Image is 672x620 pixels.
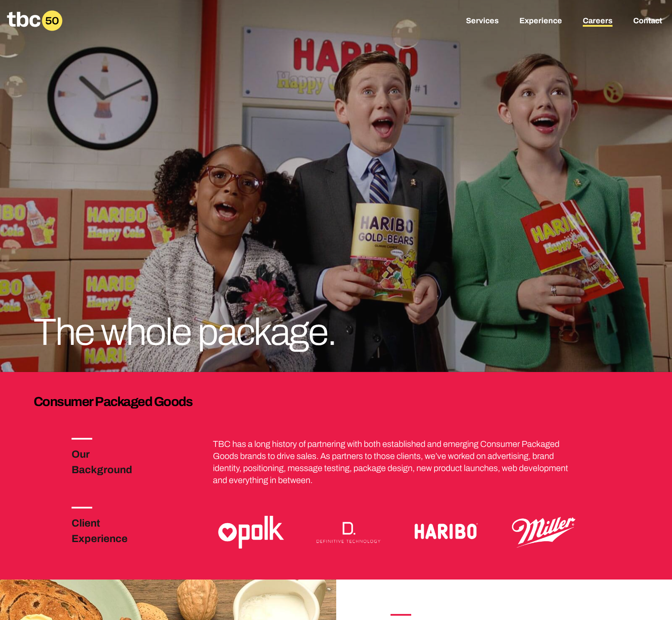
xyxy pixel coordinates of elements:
[633,16,662,27] a: Contact
[72,515,154,546] h3: Client Experience
[34,313,365,351] h1: The whole package.
[519,16,562,27] a: Experience
[7,10,63,31] a: Homepage
[583,16,613,27] a: Careers
[72,446,154,477] h3: Our Background
[213,507,289,558] img: Polk Logo
[34,393,638,410] h3: Consumer Packaged Goods
[311,507,387,558] img: Definitive Tech Logo
[506,507,581,558] img: Miller Logo
[213,438,581,486] p: TBC has a long history of partnering with both established and emerging Consumer Packaged Goods b...
[466,16,499,27] a: Services
[408,507,484,558] img: Haribo Logo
